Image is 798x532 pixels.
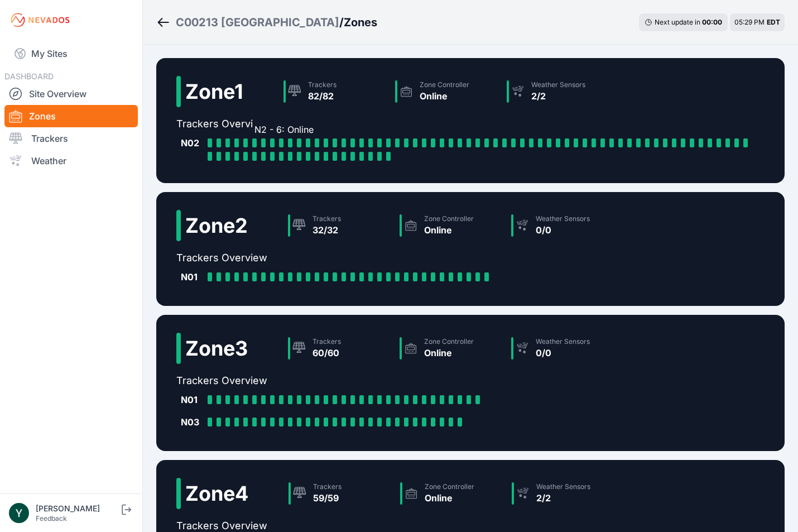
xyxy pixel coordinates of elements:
a: Trackers32/32 [283,210,395,241]
h2: Trackers Overview [176,373,618,389]
span: Next update in [655,18,700,26]
div: Trackers [313,482,342,491]
h3: Zones [344,15,377,30]
h2: Zone 3 [185,337,248,360]
a: Trackers [4,127,138,150]
a: N2 - 6: Online [252,138,261,147]
a: Weather Sensors0/0 [507,333,618,364]
div: Weather Sensors [531,80,585,89]
div: Weather Sensors [536,214,590,223]
a: Trackers59/59 [284,478,396,509]
div: Online [424,346,474,360]
div: Zone Controller [424,214,474,223]
div: 0/0 [536,346,590,360]
a: Weather Sensors2/2 [502,76,614,107]
div: Trackers [313,214,341,223]
span: / [339,15,344,30]
div: 00 : 00 [702,18,722,27]
nav: Breadcrumb [156,8,377,37]
div: Trackers [313,337,341,346]
h2: Trackers Overview [176,116,765,132]
div: Weather Sensors [536,482,590,491]
div: 2/2 [531,89,585,103]
div: N03 [181,415,203,429]
h2: Zone 4 [185,482,248,505]
a: My Sites [4,40,138,67]
span: DASHBOARD [4,71,54,81]
div: 2/2 [536,491,590,505]
div: N01 [181,393,203,406]
div: Zone Controller [425,482,474,491]
div: N01 [181,270,203,284]
a: Weather Sensors2/2 [507,478,619,509]
div: Trackers [308,80,336,89]
div: 60/60 [313,346,341,360]
div: N02 [181,136,203,150]
a: Trackers82/82 [279,76,391,107]
a: Site Overview [4,83,138,105]
div: Online [420,89,469,103]
img: Nevados [9,11,71,29]
h2: Zone 1 [185,80,243,103]
div: 59/59 [313,491,342,505]
a: Weather [4,150,138,172]
a: Zones [4,105,138,127]
span: 05:29 PM [734,18,765,26]
h2: Trackers Overview [176,250,618,266]
div: Online [424,223,474,237]
a: C00213 [GEOGRAPHIC_DATA] [176,15,339,30]
div: Online [425,491,474,505]
h2: Zone 2 [185,214,248,237]
a: Weather Sensors0/0 [507,210,618,241]
div: 0/0 [536,223,590,237]
div: [PERSON_NAME] [36,503,119,514]
img: Yezin Taha [9,503,29,523]
div: Zone Controller [420,80,469,89]
span: EDT [767,18,780,26]
a: Feedback [36,514,67,523]
div: 82/82 [308,89,336,103]
div: Zone Controller [424,337,474,346]
div: 32/32 [313,223,341,237]
a: Trackers60/60 [283,333,395,364]
div: Weather Sensors [536,337,590,346]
